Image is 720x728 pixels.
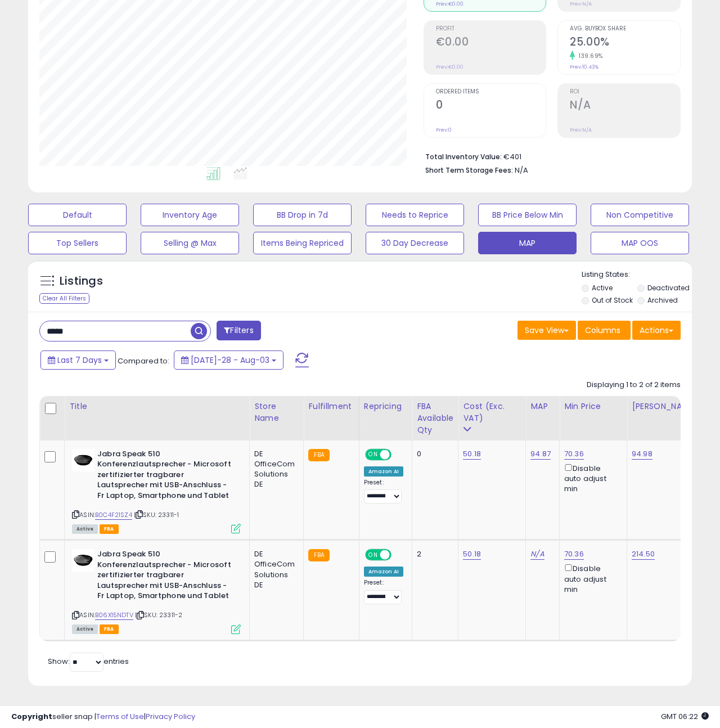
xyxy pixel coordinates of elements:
span: 2025-08-11 06:22 GMT [661,711,709,722]
div: MAP [530,401,555,412]
a: Privacy Policy [146,711,195,722]
label: Active [592,283,613,293]
div: 0 [417,449,449,459]
span: ON [366,450,380,459]
div: Preset: [364,479,403,504]
p: Listing States: [582,269,692,280]
a: 214.50 [632,549,655,560]
b: Jabra Speak 510 Konferenzlautsprecher - Microsoft zertifizierter tragbarer Lautsprecher mit USB-A... [97,449,234,504]
div: Disable auto adjust min [564,562,618,595]
a: N/A [530,549,544,560]
small: Prev: N/A [570,1,592,7]
div: [PERSON_NAME] [632,401,699,412]
span: ON [366,550,380,560]
div: Clear All Filters [39,293,89,304]
div: ASIN: [72,549,241,632]
button: Needs to Reprice [366,204,464,226]
button: 30 Day Decrease [366,232,464,254]
small: Prev: 10.43% [570,64,598,70]
small: Prev: 0 [436,127,452,133]
div: ASIN: [72,449,241,532]
label: Deactivated [647,283,690,293]
div: 2 [417,549,449,559]
span: Profit [436,26,546,32]
strong: Copyright [11,711,52,722]
button: Selling @ Max [141,232,239,254]
div: Title [69,401,245,412]
span: Ordered Items [436,89,546,95]
a: 50.18 [463,448,481,460]
span: Compared to: [118,356,169,366]
button: Last 7 Days [40,350,116,370]
div: FBA Available Qty [417,401,453,436]
a: 70.36 [564,448,584,460]
span: | SKU: 23311-1 [134,510,179,519]
small: Prev: N/A [570,127,592,133]
label: Archived [647,295,678,305]
div: seller snap | | [11,712,195,722]
span: Avg. Buybox Share [570,26,680,32]
div: Cost (Exc. VAT) [463,401,521,424]
div: Preset: [364,579,403,604]
a: B06X15NDTV [95,610,133,620]
a: 94.98 [632,448,652,460]
span: | SKU: 23311-2 [135,610,182,619]
span: ROI [570,89,680,95]
h2: 0 [436,98,546,114]
h5: Listings [60,273,103,289]
a: 94.87 [530,448,551,460]
span: Last 7 Days [57,354,102,366]
h2: N/A [570,98,680,114]
div: Disable auto adjust min [564,462,618,495]
button: MAP [478,232,577,254]
span: FBA [100,624,119,634]
div: Min Price [564,401,622,412]
button: MAP OOS [591,232,689,254]
div: Fulfillment [308,401,354,412]
b: Jabra Speak 510 Konferenzlautsprecher - Microsoft zertifizierter tragbarer Lautsprecher mit USB-A... [97,549,234,604]
div: Repricing [364,401,407,412]
li: €401 [425,149,673,163]
h2: €0.00 [436,35,546,51]
button: Non Competitive [591,204,689,226]
button: [DATE]-28 - Aug-03 [174,350,283,370]
b: Short Term Storage Fees: [425,165,513,175]
div: Amazon AI [364,466,403,477]
button: Default [28,204,127,226]
a: B0C4F21SZ4 [95,510,132,520]
div: Displaying 1 to 2 of 2 items [587,380,681,390]
span: Columns [585,325,620,336]
button: Actions [632,321,681,340]
div: Amazon AI [364,567,403,577]
img: 412rbxstetL._SL40_.jpg [72,549,94,572]
small: 139.69% [575,52,603,60]
small: Prev: €0.00 [436,64,463,70]
a: 70.36 [564,549,584,560]
span: Show: entries [48,656,129,667]
button: BB Drop in 7d [253,204,352,226]
small: FBA [308,549,329,561]
label: Out of Stock [592,295,633,305]
span: All listings currently available for purchase on Amazon [72,624,98,634]
button: BB Price Below Min [478,204,577,226]
h2: 25.00% [570,35,680,51]
button: Top Sellers [28,232,127,254]
a: 50.18 [463,549,481,560]
span: FBA [100,524,119,534]
span: N/A [515,165,528,176]
button: Filters [217,321,260,340]
small: FBA [308,449,329,461]
div: DE OfficeCom Solutions DE [254,549,295,590]
button: Inventory Age [141,204,239,226]
b: Total Inventory Value: [425,152,502,161]
button: Columns [578,321,631,340]
span: OFF [389,550,407,560]
span: OFF [389,450,407,459]
button: Items Being Repriced [253,232,352,254]
span: All listings currently available for purchase on Amazon [72,524,98,534]
button: Save View [517,321,576,340]
span: [DATE]-28 - Aug-03 [191,354,269,366]
img: 31ISUklKaIL._SL40_.jpg [72,449,94,471]
div: Store Name [254,401,299,424]
a: Terms of Use [96,711,144,722]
